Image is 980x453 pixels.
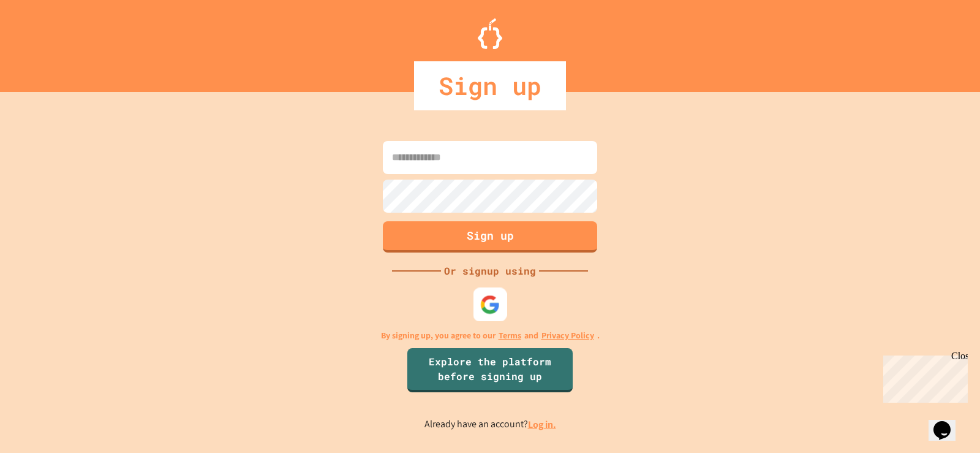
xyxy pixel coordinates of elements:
a: Log in. [528,418,556,431]
button: Sign up [383,221,597,253]
p: Already have an account? [424,417,556,432]
img: google-icon.svg [480,294,500,314]
div: Sign up [414,61,566,110]
iframe: chat widget [878,351,968,403]
a: Terms [499,329,521,342]
div: Or signup using [441,264,539,278]
div: Chat with us now!Close [5,5,85,78]
a: Privacy Policy [541,329,594,342]
a: Explore the platform before signing up [407,348,573,392]
img: Logo.svg [478,18,502,49]
iframe: chat widget [929,404,968,441]
p: By signing up, you agree to our and . [381,329,600,342]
